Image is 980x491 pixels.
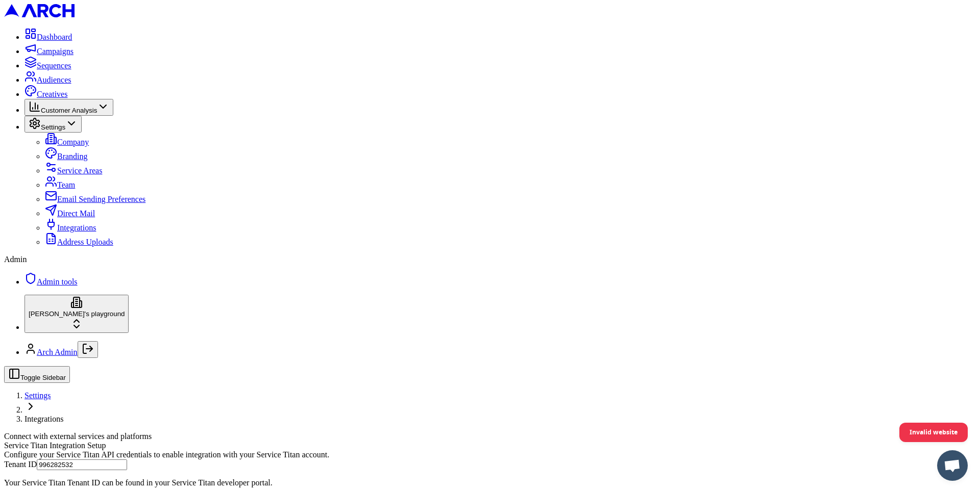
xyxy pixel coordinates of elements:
[57,180,75,189] span: Team
[41,123,65,131] span: Settings
[57,138,89,146] span: Company
[4,441,976,450] div: Service Titan Integration Setup
[24,61,71,70] a: Sequences
[4,432,976,441] div: Connect with external services and platforms
[24,116,82,133] button: Settings
[4,460,37,469] label: Tenant ID
[29,310,125,318] span: [PERSON_NAME]'s playground
[45,223,96,232] a: Integrations
[37,277,78,286] span: Admin tools
[4,255,976,264] div: Admin
[910,423,958,441] span: Invalid website
[45,180,75,189] a: Team
[37,348,78,356] a: Arch Admin
[78,341,98,358] button: Log out
[57,195,145,203] span: Email Sending Preferences
[45,152,88,161] a: Branding
[37,459,127,470] input: Enter your Tenant ID
[41,107,97,114] span: Customer Analysis
[57,238,113,246] span: Address Uploads
[20,374,66,381] span: Toggle Sidebar
[24,47,73,56] a: Campaigns
[37,75,71,84] span: Audiences
[45,238,113,246] a: Address Uploads
[57,152,88,161] span: Branding
[37,61,71,70] span: Sequences
[24,415,63,423] span: Integrations
[37,33,72,41] span: Dashboard
[4,391,976,424] nav: breadcrumb
[45,138,89,146] a: Company
[4,478,976,487] p: Your Service Titan Tenant ID can be found in your Service Titan developer portal.
[45,195,145,203] a: Email Sending Preferences
[24,295,129,333] button: [PERSON_NAME]'s playground
[24,75,71,84] a: Audiences
[37,90,67,98] span: Creatives
[24,99,113,116] button: Customer Analysis
[45,166,102,175] a: Service Areas
[45,209,95,218] a: Direct Mail
[24,90,67,98] a: Creatives
[57,166,102,175] span: Service Areas
[57,223,96,232] span: Integrations
[57,209,95,218] span: Direct Mail
[937,450,968,481] div: Open chat
[4,450,976,459] div: Configure your Service Titan API credentials to enable integration with your Service Titan account.
[24,391,51,400] a: Settings
[37,47,73,56] span: Campaigns
[24,277,78,286] a: Admin tools
[4,366,70,383] button: Toggle Sidebar
[24,33,72,41] a: Dashboard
